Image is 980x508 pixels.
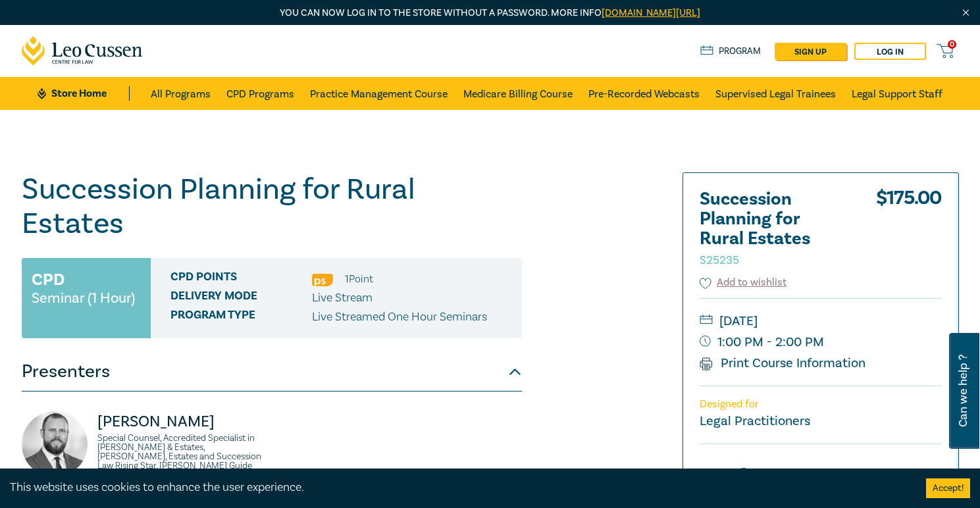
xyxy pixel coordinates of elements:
a: Supervised Legal Trainees [715,77,836,110]
a: Print Course Information [700,355,866,372]
h1: Succession Planning for Rural Estates [22,172,522,241]
a: sign up [775,43,846,60]
a: Legal Support Staff [852,77,942,110]
button: Presenters [22,352,522,392]
div: This website uses cookies to enhance the user experience. [10,479,906,496]
button: Accept cookies [926,478,970,498]
span: Live Stream [312,290,373,305]
small: [DATE] [700,311,942,332]
h2: Succession Planning for Rural Estates [700,190,844,268]
a: CPD Programs [226,77,294,110]
a: All Programs [151,77,211,110]
small: Seminar (1 Hour) [32,292,135,305]
img: Professional Skills [312,274,333,286]
a: Program [700,44,761,59]
p: Designed for [700,398,942,411]
p: [PERSON_NAME] [97,411,264,432]
small: 1:00 PM - 2:00 PM [700,332,942,353]
a: Log in [854,43,926,60]
img: https://s3.ap-southeast-2.amazonaws.com/lc-presenter-images/Jack%20Conway.jpg [22,411,88,477]
a: Medicare Billing Course [463,77,573,110]
p: You can now log in to the store without a password. More info [22,6,959,20]
span: Delivery Mode [170,290,312,307]
label: Live Stream [757,467,817,484]
span: Select: [700,467,726,482]
a: [DOMAIN_NAME][URL] [602,7,700,19]
img: Close [960,7,971,18]
a: Store Home [38,86,129,101]
span: Can we help ? [957,341,969,441]
li: 1 Point [345,270,373,288]
small: Legal Practitioners [700,413,810,430]
a: Practice Management Course [310,77,448,110]
h3: CPD [32,268,64,292]
button: Add to wishlist [700,275,787,290]
small: Special Counsel, Accredited Specialist in [PERSON_NAME] & Estates, [PERSON_NAME], Estates and Suc... [97,434,264,489]
div: $ 175.00 [876,190,942,275]
a: Pre-Recorded Webcasts [588,77,700,110]
span: Program type [170,309,312,326]
small: S25235 [700,253,739,268]
span: CPD Points [170,270,312,288]
p: Live Streamed One Hour Seminars [312,309,487,326]
span: 0 [948,40,956,49]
